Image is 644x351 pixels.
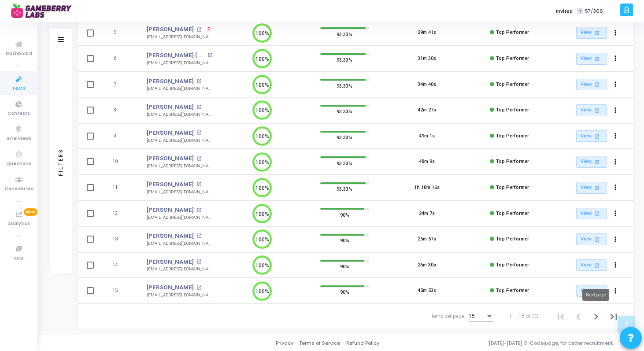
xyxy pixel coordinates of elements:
[419,158,435,166] div: 48m 9s
[576,27,607,39] a: View
[207,26,211,33] span: P
[337,30,352,38] span: 93.33%
[337,55,352,64] span: 93.33%
[196,27,201,32] mat-icon: open_in_new
[496,159,529,164] span: Top Performer
[593,262,600,269] mat-icon: open_in_new
[610,156,622,168] button: Actions
[577,8,583,15] span: T
[14,255,23,262] span: FAQ
[147,214,212,221] div: [EMAIL_ADDRESS][DOMAIN_NAME]
[11,2,77,20] img: logo
[6,160,31,168] span: Questions
[593,55,600,63] mat-icon: open_in_new
[418,236,436,243] div: 25m 57s
[496,262,529,268] span: Top Performer
[610,259,622,271] button: Actions
[147,34,212,41] div: [EMAIL_ADDRESS][DOMAIN_NAME]
[587,307,605,325] button: Next page
[147,60,212,67] div: [EMAIL_ADDRESS][DOMAIN_NAME]
[57,114,65,211] div: Filters
[196,182,201,187] mat-icon: open_in_new
[337,107,352,116] span: 93.33%
[610,233,622,246] button: Actions
[6,50,32,58] span: Dashboard
[196,79,201,84] mat-icon: open_in_new
[100,201,138,227] td: 12
[100,123,138,149] td: 9
[100,278,138,304] td: 15
[610,104,622,117] button: Actions
[100,72,138,98] td: 7
[147,206,194,214] a: [PERSON_NAME]
[496,236,529,242] span: Top Performer
[576,259,607,271] a: View
[418,262,436,269] div: 26m 30s
[418,107,436,114] div: 42m 27s
[496,211,529,216] span: Top Performer
[100,149,138,175] td: 10
[418,29,436,37] div: 29m 41s
[610,181,622,194] button: Actions
[593,184,600,192] mat-icon: open_in_new
[340,236,349,245] span: 90%
[593,81,600,88] mat-icon: open_in_new
[469,313,475,319] span: 15
[593,210,600,217] mat-icon: open_in_new
[593,236,600,243] mat-icon: open_in_new
[147,129,194,137] a: [PERSON_NAME]
[552,307,570,325] button: First page
[610,27,622,39] button: Actions
[496,107,529,113] span: Top Performer
[605,307,622,325] button: Last page
[299,340,340,347] a: Terms of Service
[147,240,212,247] div: [EMAIL_ADDRESS][DOMAIN_NAME]
[496,30,529,35] span: Top Performer
[610,130,622,142] button: Actions
[100,46,138,72] td: 6
[570,307,587,325] button: Previous page
[418,287,436,295] div: 45m 53s
[147,232,194,240] a: [PERSON_NAME]
[196,105,201,110] mat-icon: open_in_new
[147,154,194,163] a: [PERSON_NAME]
[610,78,622,91] button: Actions
[276,340,293,347] a: Privacy
[337,81,352,90] span: 93.33%
[610,53,622,65] button: Actions
[576,156,607,168] a: View
[196,208,201,213] mat-icon: open_in_new
[147,111,212,118] div: [EMAIL_ADDRESS][DOMAIN_NAME]
[147,180,194,189] a: [PERSON_NAME]
[576,130,607,142] a: View
[100,226,138,252] td: 13
[585,7,603,15] span: 57/366
[100,252,138,278] td: 14
[346,340,379,347] a: Refund Policy
[582,289,609,301] div: Next page
[337,185,352,193] span: 93.33%
[147,266,212,273] div: [EMAIL_ADDRESS][DOMAIN_NAME]
[147,103,194,111] a: [PERSON_NAME]
[196,156,201,161] mat-icon: open_in_new
[147,85,212,92] div: [EMAIL_ADDRESS][DOMAIN_NAME]
[576,53,607,65] a: View
[496,133,529,139] span: Top Performer
[8,220,30,228] span: Analytics
[24,208,37,216] span: New
[610,285,622,297] button: Actions
[147,25,194,34] a: [PERSON_NAME]
[147,283,194,292] a: [PERSON_NAME]
[147,77,194,86] a: [PERSON_NAME]
[593,133,600,140] mat-icon: open_in_new
[340,288,349,296] span: 90%
[430,312,465,320] div: Items per page:
[196,233,201,238] mat-icon: open_in_new
[337,159,352,167] span: 93.33%
[496,55,529,61] span: Top Performer
[556,7,574,15] label: Invites:
[5,185,33,193] span: Candidates
[100,97,138,123] td: 8
[418,81,436,89] div: 34m 40s
[100,20,138,46] td: 5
